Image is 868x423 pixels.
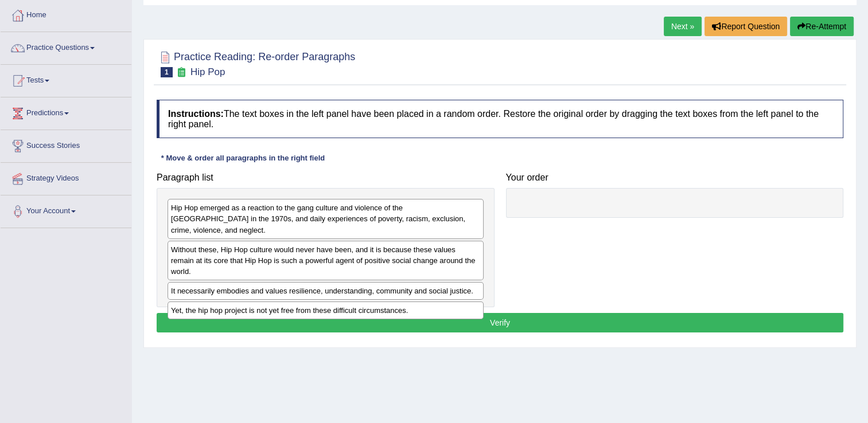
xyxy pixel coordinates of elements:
[168,241,484,280] div: Without these, Hip Hop culture would never have been, and it is because these values remain at it...
[157,173,495,183] h4: Paragraph list
[1,163,131,191] a: Strategy Videos
[704,17,787,36] button: Report Question
[157,313,843,332] button: Verify
[168,109,224,119] b: Instructions:
[1,65,131,93] a: Tests
[176,67,188,78] small: Exam occurring question
[1,130,131,159] a: Success Stories
[790,17,854,36] button: Re-Attempt
[168,282,484,300] div: It necessarily embodies and values resilience, understanding, community and social justice.
[157,49,355,77] h2: Practice Reading: Re-order Paragraphs
[664,17,702,36] a: Next »
[506,173,844,183] h4: Your order
[168,301,484,319] div: Yet, the hip hop project is not yet free from these difficult circumstances.
[1,32,131,61] a: Practice Questions
[157,100,843,138] h4: The text boxes in the left panel have been placed in a random order. Restore the original order b...
[157,152,329,163] div: * Move & order all paragraphs in the right field
[168,199,484,238] div: Hip Hop emerged as a reaction to the gang culture and violence of the [GEOGRAPHIC_DATA] in the 19...
[190,66,225,77] small: Hip Pop
[1,97,131,126] a: Predictions
[161,67,173,77] span: 1
[1,195,131,224] a: Your Account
